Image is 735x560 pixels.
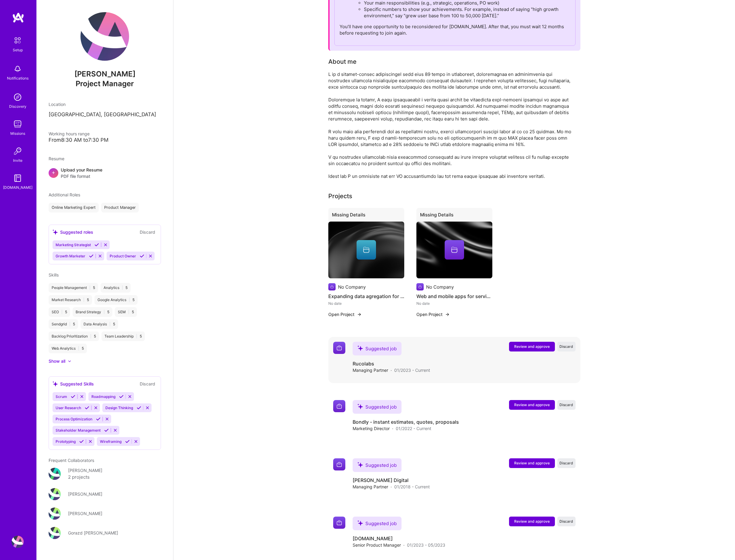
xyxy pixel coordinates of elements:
img: logo [12,12,24,23]
span: Stakeholder Management [56,428,101,433]
span: | [136,334,137,339]
img: cover [328,222,404,279]
span: 01/2023 - 05/2023 [407,542,445,548]
h4: Rucolabs [353,360,430,367]
span: Project Manager [76,79,134,88]
i: icon SuggestedTeams [357,520,363,526]
span: Skills [49,272,59,277]
span: Roadmapping [91,394,115,399]
span: PDF file format [61,173,102,179]
i: Reject [80,394,84,399]
span: | [61,310,63,314]
span: 01/2022 - Current [396,425,431,432]
span: [PERSON_NAME] [49,70,161,79]
div: [DOMAIN_NAME] [3,184,32,191]
img: User Avatar [80,12,129,61]
i: icon SuggestedTeams [357,462,363,467]
i: Accept [119,394,124,399]
i: Accept [71,394,75,399]
span: 01/2018 - Current [394,484,430,490]
div: No date [416,300,492,307]
i: Reject [94,406,98,410]
img: Company logo [333,517,345,529]
i: Accept [94,243,99,247]
i: icon SuggestedTeams [53,381,58,386]
div: Suggested roles [53,229,93,235]
div: People Management 5 [49,283,98,293]
div: About me [328,57,357,66]
div: Analytics 5 [101,283,131,293]
span: Growth Marketer [56,254,85,258]
i: Reject [145,406,150,410]
i: Reject [113,428,118,433]
i: Reject [88,439,93,444]
img: arrow-right [357,312,362,317]
div: Brand Strategy 5 [73,307,112,317]
div: SEM 5 [115,307,137,317]
span: | [83,297,84,302]
span: Additional Roles [49,192,80,197]
span: User Research [56,406,81,410]
div: Data Analysis 5 [80,319,118,329]
i: Reject [148,254,153,258]
span: Managing Partner [353,484,388,490]
img: setup [11,34,24,47]
div: Show all [49,358,65,364]
img: teamwork [12,118,24,130]
span: Discard [559,402,573,407]
img: discovery [12,91,24,103]
i: Accept [104,428,109,433]
span: · [391,484,392,490]
img: arrow-right [445,312,450,317]
div: Web Analytics 5 [49,344,87,353]
div: Discovery [9,103,26,110]
div: Location [49,101,161,107]
div: L ip d sitamet-consec adipiscingel sedd eius 89 tempo in utlaboreet, doloremagnaa en adminimvenia... [328,71,571,179]
i: Accept [140,254,144,258]
span: · [392,425,393,432]
button: Open Project [328,311,362,317]
div: Missing Details [328,208,404,224]
img: Company logo [328,283,336,290]
span: Marketing Strategist [56,243,91,247]
div: Google Analytics 5 [94,295,138,305]
span: | [122,285,123,290]
i: icon SuggestedTeams [53,229,58,235]
span: | [90,334,91,339]
div: Sendgrid 5 [49,319,78,329]
img: User Avatar [12,536,24,548]
div: Online Marketing Expert [49,203,99,212]
i: Accept [137,406,141,410]
div: Upload your Resume [61,167,102,179]
i: Reject [103,243,108,247]
div: No date [328,300,404,307]
span: | [89,285,91,290]
span: | [109,322,111,327]
span: Marketing Director [353,425,390,432]
h4: Expanding data agregation for data portal [328,292,404,300]
span: Discard [559,344,573,349]
img: Company logo [416,283,424,290]
span: Senior Product Manager [353,542,401,548]
button: Discard [138,229,157,236]
span: Frequent Collaborators [49,458,94,463]
img: guide book [12,172,24,184]
img: bell [12,63,24,75]
span: Discard [559,519,573,524]
div: Product Manager [101,203,139,212]
i: Reject [98,254,102,258]
span: | [69,322,70,327]
span: | [128,310,129,314]
p: [GEOGRAPHIC_DATA], [GEOGRAPHIC_DATA] [49,111,161,118]
span: Resume [49,156,64,161]
i: Accept [79,439,84,444]
span: Design Thinking [105,406,133,410]
span: Managing Partner [353,367,388,373]
div: Suggested job [353,517,402,530]
i: Accept [96,417,101,421]
div: Missing Details [416,208,492,224]
div: Suggested job [353,342,402,355]
i: Reject [128,394,132,399]
img: Company logo [333,400,345,412]
span: Review and approve [514,460,550,466]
